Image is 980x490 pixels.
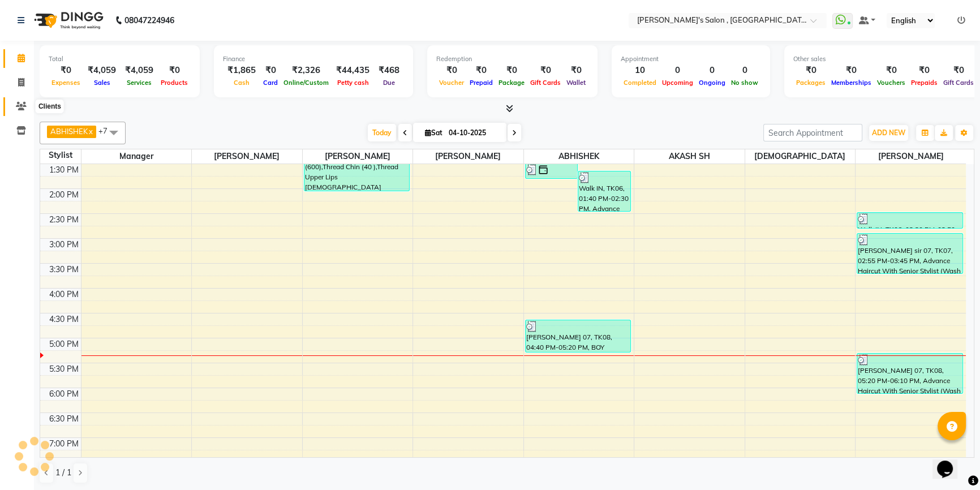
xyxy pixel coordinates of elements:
span: Sat [422,128,445,137]
div: Redemption [436,54,588,64]
span: Online/Custom [281,79,332,87]
span: [PERSON_NAME] [192,149,302,164]
span: Manager [81,149,192,164]
div: [PERSON_NAME] 07, TK04, 01:30 PM-01:50 PM, CLEAN SHAVE (150) [526,164,578,178]
div: ₹4,059 [83,64,121,77]
button: ADD NEW [869,125,908,141]
div: 1:30 PM [47,164,81,176]
div: ₹0 [527,64,564,77]
span: [DEMOGRAPHIC_DATA] [745,149,856,164]
div: ₹0 [828,64,874,77]
div: 0 [659,64,696,77]
span: [PERSON_NAME] [303,149,413,164]
span: Package [496,79,527,87]
div: 3:30 PM [47,264,81,276]
span: Sales [91,79,113,87]
div: ₹0 [908,64,940,77]
span: Completed [621,79,659,87]
div: ₹0 [940,64,977,77]
iframe: chat widget [932,445,969,479]
span: Expenses [49,79,83,87]
div: 7:00 PM [47,438,81,450]
div: ₹4,059 [121,64,158,77]
div: 2:00 PM [47,189,81,201]
div: Walk IN, TK06, 02:30 PM-02:50 PM, CLEAN SHAVE (150) [857,213,962,228]
div: Other sales [793,54,977,64]
span: Prepaid [467,79,496,87]
span: [PERSON_NAME] [413,149,523,164]
div: ₹0 [793,64,828,77]
div: ₹2,326 [281,64,332,77]
div: Appointment [621,54,761,64]
div: 6:00 PM [47,388,81,400]
div: Finance [223,54,404,64]
span: Vouchers [874,79,908,87]
div: ₹468 [374,64,404,77]
span: [PERSON_NAME] [856,149,966,164]
span: +7 [98,126,116,135]
span: Memberships [828,79,874,87]
div: ₹0 [436,64,467,77]
input: Search Appointment [763,124,862,141]
div: ₹1,865 [223,64,260,77]
span: ABHISHEK [524,149,634,164]
div: 4:30 PM [47,313,81,325]
div: ₹0 [496,64,527,77]
span: Prepaids [908,79,940,87]
span: Petty cash [334,79,372,87]
span: Ongoing [696,79,728,87]
a: x [88,127,93,136]
div: ₹0 [158,64,191,77]
div: 0 [728,64,761,77]
b: 08047224946 [124,5,174,36]
span: ABHISHEK [50,127,88,136]
div: ₹0 [467,64,496,77]
div: Total [49,54,191,64]
div: ₹0 [49,64,83,77]
span: Gift Cards [940,79,977,87]
div: 0 [696,64,728,77]
span: ADD NEW [872,128,905,137]
div: [PERSON_NAME] sir 07, TK07, 02:55 PM-03:45 PM, Advance Haircut With Senior Stylist (Wash + blowdr... [857,234,962,273]
div: 5:00 PM [47,338,81,350]
span: Today [368,124,396,141]
div: Clients [36,100,64,113]
span: Upcoming [659,79,696,87]
span: 1 / 1 [55,467,71,479]
div: 3:00 PM [47,239,81,251]
div: 2:30 PM [47,214,81,226]
span: Due [380,79,398,87]
span: Packages [793,79,828,87]
div: ₹0 [260,64,281,77]
div: [PERSON_NAME] 07, TK08, 04:40 PM-05:20 PM, BOY HAIRCUT STYLISH ([DEMOGRAPHIC_DATA]) (250) [526,320,631,352]
div: 4:00 PM [47,289,81,300]
span: Wallet [564,79,588,87]
div: 5:30 PM [47,363,81,375]
div: ₹0 [564,64,588,77]
div: 10 [621,64,659,77]
input: 2025-10-04 [445,124,502,141]
div: Stylist [40,149,81,161]
span: AKASH SH [634,149,745,164]
span: Card [260,79,281,87]
div: [PERSON_NAME] 07, TK08, 05:20 PM-06:10 PM, Advance Haircut With Senior Stylist (Wash + blowdry+ST... [857,354,962,393]
span: Voucher [436,79,467,87]
div: Walk IN, TK06, 01:40 PM-02:30 PM, Advance Haircut With Senior Stylist (Wash + blowdry+STYLE ) [DE... [578,171,630,211]
span: Cash [231,79,252,87]
span: Services [124,79,154,87]
span: Products [158,79,191,87]
span: Gift Cards [527,79,564,87]
span: No show [728,79,761,87]
div: 6:30 PM [47,413,81,425]
div: ₹44,435 [332,64,374,77]
img: logo [29,5,106,36]
div: ₹0 [874,64,908,77]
